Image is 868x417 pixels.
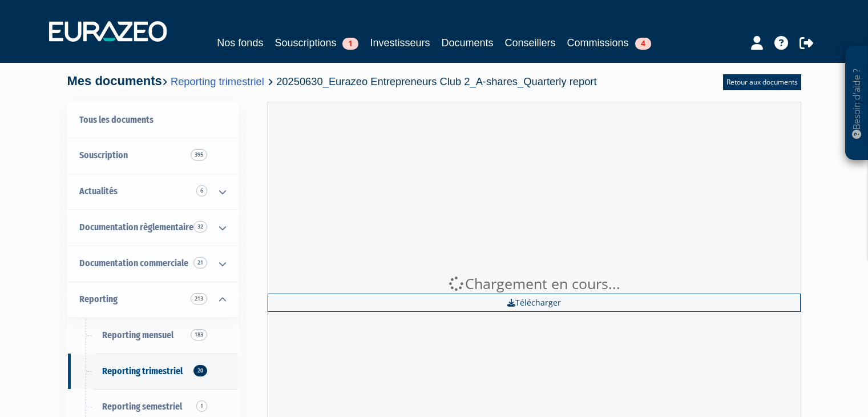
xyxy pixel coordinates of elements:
[102,366,183,376] span: Reporting trimestriel
[505,35,556,51] a: Conseillers
[196,185,207,197] span: 6
[79,150,128,161] span: Souscription
[274,35,358,51] a: Souscriptions1
[342,38,358,50] span: 1
[193,257,207,268] span: 21
[68,210,238,246] a: Documentation règlementaire 32
[193,221,207,232] span: 32
[171,75,264,87] a: Reporting trimestriel
[79,222,193,232] span: Documentation règlementaire
[442,35,494,51] a: Documents
[268,274,801,294] div: Chargement en cours...
[102,401,182,412] span: Reporting semestriel
[68,282,238,318] a: Reporting 213
[276,75,596,87] span: 20250630_Eurazeo Entrepreneurs Club 2_A-shares_Quarterly report
[850,52,863,155] p: Besoin d'aide ?
[191,293,207,304] span: 213
[79,294,118,304] span: Reporting
[191,329,207,340] span: 183
[79,186,118,197] span: Actualités
[268,294,801,312] a: Télécharger
[567,35,651,51] a: Commissions4
[68,138,238,174] a: Souscription395
[217,35,263,51] a: Nos fonds
[102,330,173,340] span: Reporting mensuel
[196,400,207,412] span: 1
[49,21,167,42] img: 1732889491-logotype_eurazeo_blanc_rvb.png
[635,38,651,50] span: 4
[191,149,207,161] span: 395
[68,318,238,354] a: Reporting mensuel183
[79,258,188,268] span: Documentation commerciale
[68,102,238,138] a: Tous les documents
[68,354,238,390] a: Reporting trimestriel20
[193,365,207,376] span: 20
[67,74,597,88] h4: Mes documents
[68,174,238,210] a: Actualités 6
[370,35,430,51] a: Investisseurs
[723,74,801,90] a: Retour aux documents
[68,246,238,282] a: Documentation commerciale 21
